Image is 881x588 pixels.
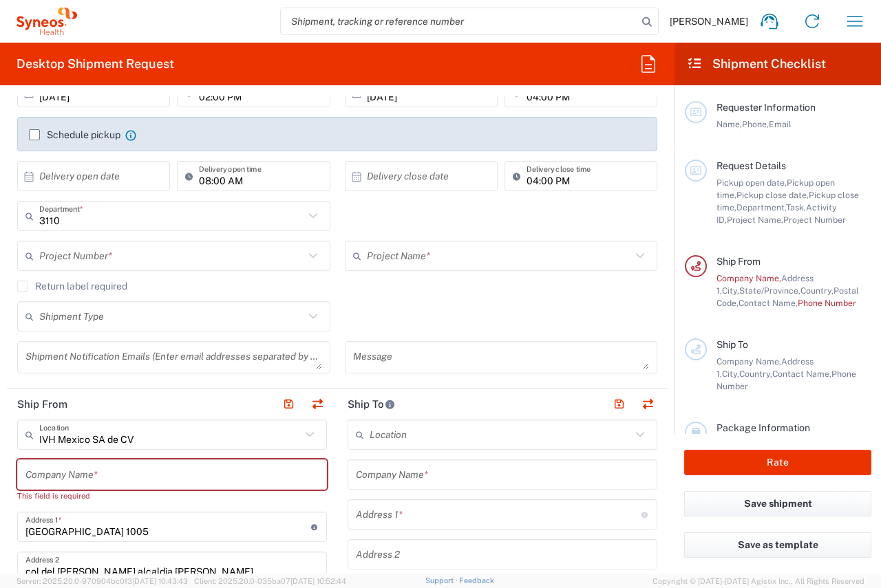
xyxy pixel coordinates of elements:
[684,532,871,558] button: Save as template
[17,577,188,585] span: Server: 2025.20.0-970904bc0f3
[722,285,739,296] span: City,
[17,281,127,292] label: Return label required
[800,285,834,296] span: Country,
[739,298,798,308] span: Contact Name,
[739,369,772,379] span: Country,
[17,56,174,72] h2: Desktop Shipment Request
[17,398,67,411] h2: Ship From
[684,491,871,516] button: Save shipment
[717,339,748,350] span: Ship To
[772,369,831,379] span: Contact Name,
[684,450,871,475] button: Rate
[29,129,120,140] label: Schedule pickup
[290,577,346,585] span: [DATE] 10:52:44
[717,102,816,113] span: Requester Information
[348,398,395,411] h2: Ship To
[717,422,810,433] span: Package Information
[717,177,787,188] span: Pickup open date,
[736,202,786,213] span: Department,
[717,273,781,283] span: Company Name,
[717,356,781,367] span: Company Name,
[717,119,742,129] span: Name,
[722,369,739,379] span: City,
[727,215,783,225] span: Project Name,
[425,576,460,585] a: Support
[687,56,826,72] h2: Shipment Checklist
[459,576,494,585] a: Feedback
[798,298,856,308] span: Phone Number
[670,15,748,28] span: [PERSON_NAME]
[739,285,800,296] span: State/Province,
[769,119,792,129] span: Email
[281,8,637,34] input: Shipment, tracking or reference number
[194,577,346,585] span: Client: 2025.20.0-035ba07
[132,577,188,585] span: [DATE] 10:43:43
[786,202,806,213] span: Task,
[717,256,761,267] span: Ship From
[17,490,327,502] div: This field is required
[717,160,786,171] span: Request Details
[736,190,809,200] span: Pickup close date,
[652,575,864,587] span: Copyright © [DATE]-[DATE] Agistix Inc., All Rights Reserved
[783,215,846,225] span: Project Number
[742,119,769,129] span: Phone,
